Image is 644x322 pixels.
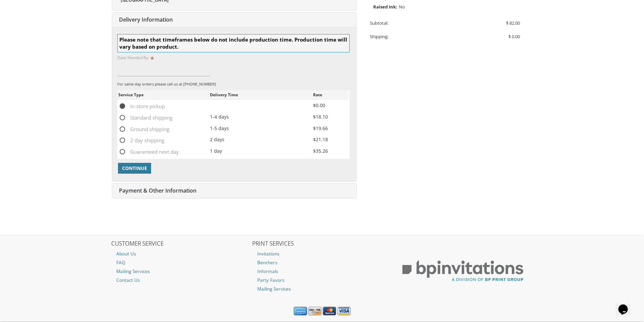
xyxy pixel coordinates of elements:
[111,267,251,276] a: Mailing Services
[370,20,388,26] span: Subtotal:
[308,307,321,316] img: Discover
[210,113,313,121] div: 1-4 days
[370,33,388,40] span: Shipping:
[210,92,313,98] div: Delivery Time
[313,147,348,155] div: $35.26
[323,307,336,316] img: MasterCard
[210,125,313,132] div: 1-5 days
[506,20,520,26] span: $ 82.00
[111,241,251,247] h2: CUSTOMER SERVICE
[118,114,172,122] span: Standard shipping
[508,33,520,40] span: $ 0.00
[252,258,392,267] a: Benchers
[252,249,392,258] a: Invitations
[616,295,637,315] iframe: chat widget
[118,102,165,110] span: In-store pickup
[313,136,348,143] div: $21.18
[150,57,153,60] img: pc_icon_required.gif
[118,136,164,145] span: 2 day shipping
[111,258,251,267] a: FAQ
[111,276,251,284] a: Contact Us
[118,148,179,156] span: Guaranteed next day
[252,276,392,284] a: Party Favors
[118,92,210,98] div: Service Type
[294,307,307,316] img: American Express
[252,267,392,276] a: Informals
[111,249,251,258] a: About Us
[313,92,348,98] div: Rate
[313,113,348,121] div: $18.10
[117,55,155,60] label: Date Needed By:
[117,34,350,53] div: Please note that timeframes below do not include production time. Production time will vary based...
[118,163,151,174] button: Continue
[252,241,392,247] h2: PRINT SERVICES
[337,307,351,316] img: Visa
[117,16,173,23] span: Delivery Information
[313,125,348,132] div: $19.66
[252,284,392,293] a: Mailing Services
[122,165,147,172] span: Continue
[210,147,313,155] div: 1 day
[393,254,533,288] img: BP Print Group
[399,4,405,10] span: No
[117,187,196,194] span: Payment & Other Information
[313,102,348,109] div: $0.00
[118,125,169,133] span: Ground shipping
[373,2,397,11] span: Raised Ink:
[117,81,350,87] div: For same day orders please call us at [PHONE_NUMBER]
[210,136,313,143] div: 2 days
